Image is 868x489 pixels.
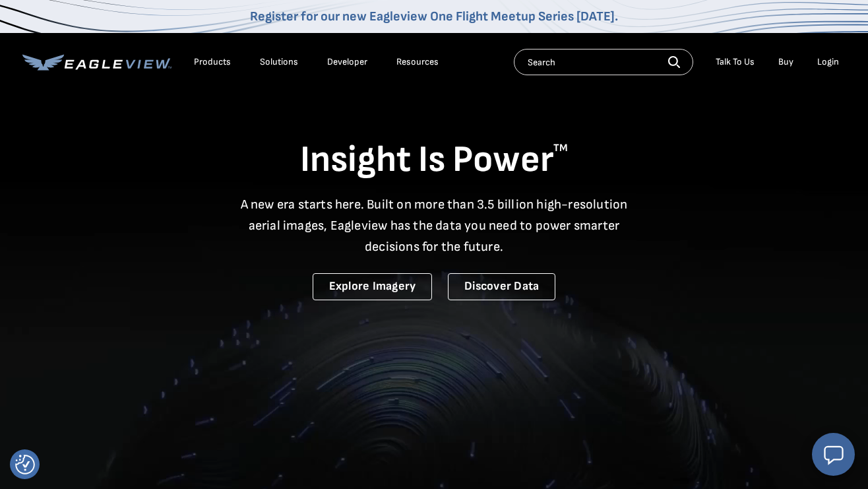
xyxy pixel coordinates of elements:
button: Open chat window [812,433,855,476]
h1: Insight Is Power [22,137,846,183]
input: Search [514,49,693,75]
div: Login [817,56,839,68]
p: A new era starts here. Built on more than 3.5 billion high-resolution aerial images, Eagleview ha... [232,194,636,257]
a: Explore Imagery [313,273,433,300]
a: Buy [778,56,793,68]
div: Resources [396,56,439,68]
img: Revisit consent button [15,455,35,474]
div: Solutions [260,56,298,68]
a: Discover Data [448,273,555,300]
div: Products [194,56,231,68]
div: Talk To Us [716,56,755,68]
a: Register for our new Eagleview One Flight Meetup Series [DATE]. [250,9,618,24]
sup: TM [553,142,568,154]
button: Consent Preferences [15,455,35,474]
a: Developer [327,56,367,68]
